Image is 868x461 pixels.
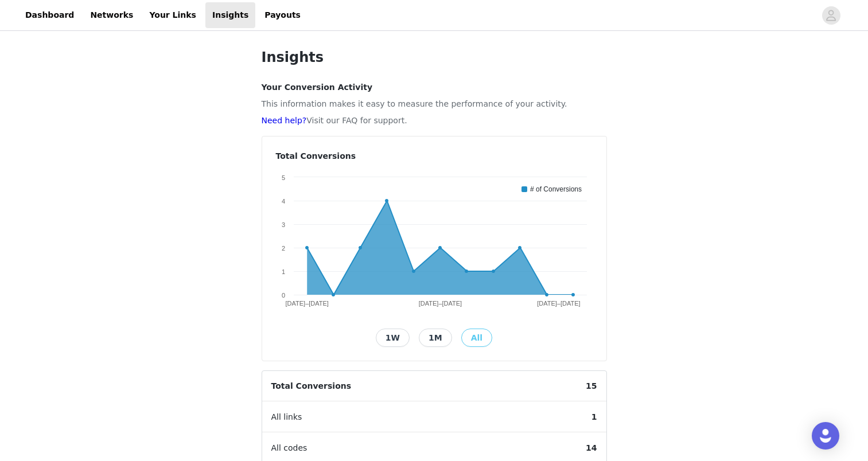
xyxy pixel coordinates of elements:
[142,2,203,28] a: Your Links
[262,116,307,125] a: Need help?
[281,268,285,275] text: 1
[258,2,308,28] a: Payouts
[281,174,285,181] text: 5
[281,245,285,252] text: 2
[418,300,461,307] text: [DATE]–[DATE]
[530,185,582,193] text: # of Conversions
[262,98,607,110] p: This information makes it easy to measure the performance of your activity.
[582,402,606,432] span: 1
[262,371,361,401] span: Total Conversions
[281,198,285,205] text: 4
[262,81,607,93] h4: Your Conversion Activity
[537,300,580,307] text: [DATE]–[DATE]
[262,402,312,432] span: All links
[83,2,140,28] a: Networks
[577,371,606,401] span: 15
[262,115,607,127] p: Visit our FAQ for support.
[281,292,285,299] text: 0
[18,2,81,28] a: Dashboard
[826,6,836,25] div: avatar
[262,47,607,68] h1: Insights
[419,329,452,347] button: 1M
[461,329,492,347] button: All
[281,221,285,228] text: 3
[205,2,255,28] a: Insights
[276,150,593,162] h4: Total Conversions
[285,300,328,307] text: [DATE]–[DATE]
[812,422,839,450] div: Open Intercom Messenger
[376,329,410,347] button: 1W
